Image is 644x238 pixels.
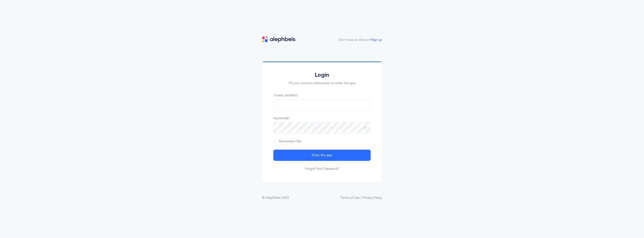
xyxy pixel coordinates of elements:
[273,116,371,120] label: Password
[372,38,382,41] a: Sign up
[273,71,371,79] h2: Login
[312,153,332,158] span: Enter the app
[273,140,301,143] span: Remember Me
[273,150,371,161] button: Enter the app
[340,195,382,200] a: Terms of Use | Privacy Policy
[262,36,295,42] img: logo.svg
[305,166,339,171] a: Forgot Your Password?
[273,93,371,97] label: *E-Mail Address
[273,81,371,86] p: Fill your account information to enter the app
[339,38,382,42] div: Don't have an Account?
[262,195,289,200] div: © Alephbeis 2025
